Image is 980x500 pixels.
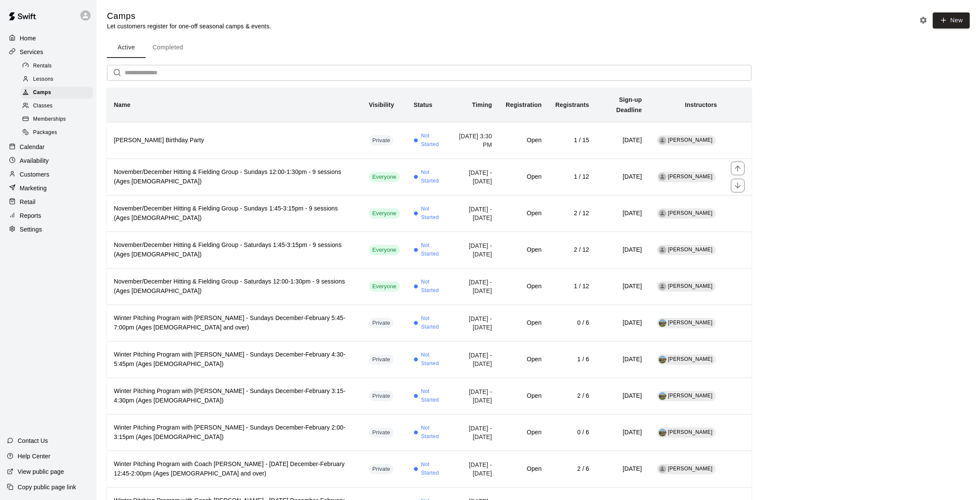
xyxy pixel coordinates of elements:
[603,282,642,291] h6: [DATE]
[659,246,666,254] div: Graham Mercado
[421,132,445,149] span: Not Started
[21,87,93,99] div: Camps
[33,128,57,137] span: Packages
[21,127,93,139] div: Packages
[659,173,666,181] div: Graham Mercado
[556,172,589,182] h6: 1 / 12
[7,168,90,181] a: Customers
[107,10,271,22] h5: Camps
[369,319,394,327] span: Private
[506,209,541,218] h6: Open
[20,156,49,165] p: Availability
[556,136,589,145] h6: 1 / 15
[20,48,43,56] p: Services
[414,101,433,108] b: Status
[21,100,93,112] div: Classes
[933,12,970,28] button: New
[7,154,90,167] a: Availability
[668,137,713,143] span: [PERSON_NAME]
[506,318,541,328] h6: Open
[21,86,97,100] a: Camps
[421,278,445,295] span: Not Started
[20,170,49,179] p: Customers
[107,37,146,58] button: Active
[603,428,642,437] h6: [DATE]
[506,464,541,474] h6: Open
[33,88,51,97] span: Camps
[452,378,499,414] td: [DATE] - [DATE]
[603,245,642,255] h6: [DATE]
[659,429,666,436] div: Skye Adams
[20,198,36,206] p: Retail
[668,466,713,472] span: [PERSON_NAME]
[668,283,713,289] span: [PERSON_NAME]
[452,159,499,195] td: [DATE] - [DATE]
[369,356,394,364] span: Private
[20,34,36,43] p: Home
[668,393,713,399] span: [PERSON_NAME]
[7,140,90,153] a: Calendar
[369,427,394,438] div: This service is hidden, and can only be accessed via a direct link
[107,22,271,30] p: Let customers register for one-off seasonal camps & events.
[603,355,642,364] h6: [DATE]
[20,211,41,220] p: Reports
[452,305,499,341] td: [DATE] - [DATE]
[114,241,355,259] h6: November/December Hitting & Fielding Group - Saturdays 1:45-3:15pm - 9 sessions (Ages [DEMOGRAPHI...
[369,465,394,473] span: Private
[369,137,394,145] span: Private
[668,174,713,180] span: [PERSON_NAME]
[556,464,589,474] h6: 2 / 6
[603,318,642,328] h6: [DATE]
[33,75,54,84] span: Lessons
[20,184,47,192] p: Marketing
[114,350,355,369] h6: Winter Pitching Program with [PERSON_NAME] - Sundays December-February 4:30-5:45pm (Ages [DEMOGRA...
[369,318,394,328] div: This service is hidden, and can only be accessed via a direct link
[369,464,394,474] div: This service is hidden, and can only be accessed via a direct link
[603,391,642,401] h6: [DATE]
[369,283,400,291] span: Everyone
[369,429,394,437] span: Private
[421,168,445,186] span: Not Started
[556,209,589,218] h6: 2 / 12
[659,356,666,363] div: Skye Adams
[452,122,499,159] td: [DATE] 3:30 PM
[114,460,355,479] h6: Winter Pitching Program with Coach [PERSON_NAME] - [DATE] December-February 12:45-2:00pm (Ages [D...
[659,137,666,144] div: Graham Mercado
[603,136,642,145] h6: [DATE]
[506,172,541,182] h6: Open
[18,467,64,476] p: View public page
[114,101,131,108] b: Name
[421,424,445,441] span: Not Started
[556,391,589,401] h6: 2 / 6
[7,223,90,236] a: Settings
[556,355,589,364] h6: 1 / 6
[21,113,93,125] div: Memberships
[369,135,394,146] div: This service is hidden, and can only be accessed via a direct link
[659,319,666,327] div: Skye Adams
[668,429,713,435] span: [PERSON_NAME]
[659,392,666,400] img: Skye Adams
[452,414,499,451] td: [DATE] - [DATE]
[369,392,394,400] span: Private
[556,245,589,255] h6: 2 / 12
[616,96,642,113] b: Sign-up Deadline
[21,59,97,73] a: Rentals
[369,281,400,292] div: This service is visible to all of your customers
[421,241,445,259] span: Not Started
[731,179,745,192] button: move item down
[114,204,355,223] h6: November/December Hitting & Fielding Group - Sundays 1:45-3:15pm - 9 sessions (Ages [DEMOGRAPHIC_...
[369,101,394,108] b: Visibility
[114,314,355,332] h6: Winter Pitching Program with [PERSON_NAME] - Sundays December-February 5:45-7:00pm (Ages [DEMOGRA...
[114,277,355,296] h6: November/December Hitting & Fielding Group - Saturdays 12:00-1:30pm - 9 sessions (Ages [DEMOGRAPH...
[556,282,589,291] h6: 1 / 12
[421,351,445,368] span: Not Started
[114,423,355,442] h6: Winter Pitching Program with [PERSON_NAME] - Sundays December-February 2:00-3:15pm (Ages [DEMOGRA...
[7,209,90,222] a: Reports
[917,14,930,27] button: Camp settings
[369,246,400,254] span: Everyone
[7,46,90,58] div: Services
[369,208,400,219] div: This service is visible to all of your customers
